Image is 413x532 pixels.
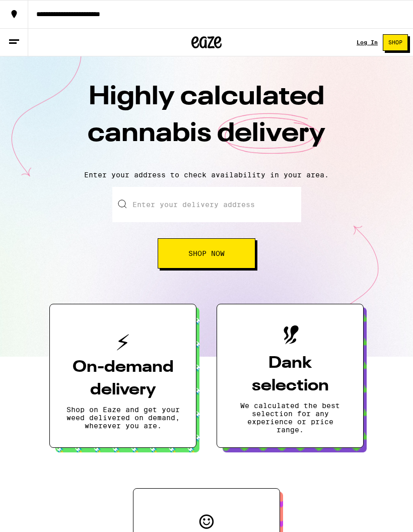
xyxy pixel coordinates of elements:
div: Log In [357,39,378,45]
button: Shop Now [158,238,255,269]
input: Enter your delivery address [112,187,301,222]
button: Dank selectionWe calculated the best selection for any experience or price range. [217,304,364,448]
h3: Dank selection [233,352,347,397]
p: Enter your address to check availability in your area. [10,171,403,179]
span: Shop Now [188,250,225,257]
button: Shop [383,34,408,51]
h1: Highly calculated cannabis delivery [30,79,383,163]
span: Shop [388,40,402,45]
p: We calculated the best selection for any experience or price range. [233,402,347,434]
button: On-demand deliveryShop on Eaze and get your weed delivered on demand, wherever you are. [49,304,196,448]
p: Shop on Eaze and get your weed delivered on demand, wherever you are. [66,406,180,430]
h3: On-demand delivery [66,356,180,402]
